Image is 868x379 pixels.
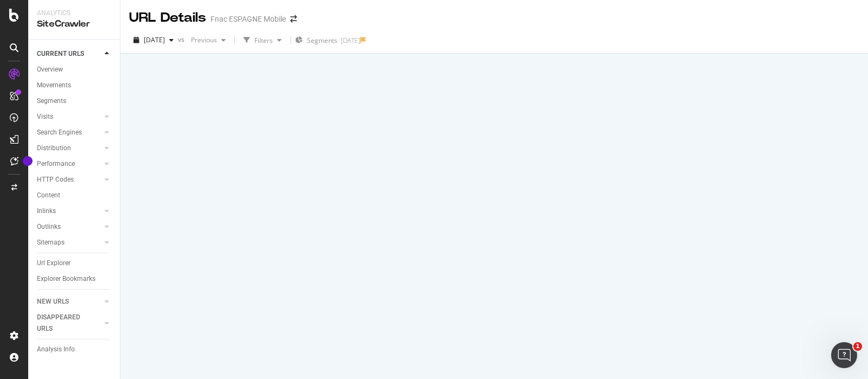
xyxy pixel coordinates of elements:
div: Fnac ESPAGNE Mobile [210,14,286,24]
div: NEW URLS [37,296,69,307]
div: Inlinks [37,205,56,217]
div: Tooltip anchor [23,156,33,166]
button: [DATE] [129,31,178,49]
div: Distribution [37,143,71,154]
a: DISAPPEARED URLS [37,312,101,335]
div: Segments [37,95,66,107]
div: Sitemaps [37,237,65,248]
div: Performance [37,158,75,170]
div: [DATE] [341,36,360,45]
div: Analysis Info [37,344,75,355]
a: Overview [37,64,112,75]
button: Segments[DATE] [295,31,360,49]
a: Performance [37,158,101,170]
div: Visits [37,111,53,123]
div: URL Details [129,9,206,27]
span: Segments [307,36,337,45]
a: NEW URLS [37,296,101,307]
div: Content [37,190,60,201]
iframe: Intercom live chat [831,342,857,368]
a: CURRENT URLS [37,48,101,60]
span: 2024 May. 1st [144,35,165,44]
div: arrow-right-arrow-left [290,15,297,23]
div: Outlinks [37,221,61,233]
span: 1 [853,342,862,351]
span: Previous [187,35,217,44]
div: Analytics [37,9,111,18]
a: Explorer Bookmarks [37,273,112,285]
a: Content [37,190,112,201]
button: Previous [187,31,230,49]
div: Search Engines [37,127,82,138]
div: Overview [37,64,63,75]
span: vs [178,35,187,44]
div: Movements [37,80,71,91]
a: Sitemaps [37,237,101,248]
a: HTTP Codes [37,174,101,185]
a: Inlinks [37,205,101,217]
div: HTTP Codes [37,174,74,185]
a: Movements [37,80,112,91]
button: Filters [239,31,286,49]
a: Visits [37,111,101,123]
a: Search Engines [37,127,101,138]
div: Filters [254,36,273,45]
div: Explorer Bookmarks [37,273,95,285]
div: Url Explorer [37,258,71,269]
a: Analysis Info [37,344,112,355]
a: Distribution [37,143,101,154]
div: SiteCrawler [37,18,111,30]
a: Outlinks [37,221,101,233]
a: Url Explorer [37,258,112,269]
div: CURRENT URLS [37,48,84,60]
div: DISAPPEARED URLS [37,312,92,335]
a: Segments [37,95,112,107]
